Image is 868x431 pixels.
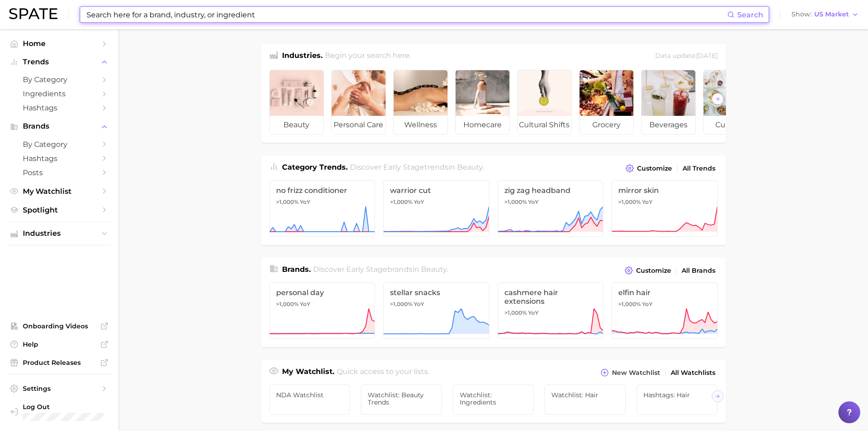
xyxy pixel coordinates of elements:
[498,282,604,339] a: cashmere hair extensions>1,000% YoY
[517,70,572,135] a: cultural shifts
[791,12,812,17] span: Show
[637,384,718,415] a: Hashtags: Hair
[390,288,483,297] span: stellar snacks
[23,358,96,367] span: Product Releases
[712,390,724,402] button: Scroll Right
[455,70,510,135] a: homecare
[683,165,715,172] span: All Trends
[641,70,696,135] a: beverages
[23,340,96,348] span: Help
[7,184,111,198] a: My Watchlist
[269,384,350,415] a: NDA Watchlist
[276,391,344,399] span: NDA Watchlist
[23,39,96,48] span: Home
[282,163,348,171] span: Category Trends .
[456,116,509,134] span: homecare
[414,198,424,206] span: YoY
[618,186,711,195] span: mirror skin
[9,8,57,19] img: SPATE
[7,227,111,240] button: Industries
[504,186,597,195] span: zig zag headband
[361,384,442,415] a: Watchlist: Beauty Trends
[325,50,411,62] h2: Begin your search here.
[598,366,662,379] button: New Watchlist
[7,356,111,369] a: Product Releases
[642,116,695,134] span: beverages
[704,116,757,134] span: culinary
[270,116,324,134] span: beauty
[23,322,96,330] span: Onboarding Videos
[7,151,111,166] a: Hashtags
[390,186,483,195] span: warrior cut
[7,137,111,151] a: by Category
[390,301,412,307] span: >1,000%
[276,288,369,297] span: personal day
[23,384,96,393] span: Settings
[618,198,641,205] span: >1,000%
[7,166,111,180] a: Posts
[518,116,571,134] span: cultural shifts
[393,70,448,135] a: wellness
[544,384,626,415] a: Watchlist: Hair
[23,206,96,214] span: Spotlight
[7,36,111,51] a: Home
[642,301,652,308] span: YoY
[23,140,96,149] span: by Category
[7,382,111,395] a: Settings
[703,70,758,135] a: culinary
[282,50,323,62] h1: Industries.
[453,384,534,415] a: Watchlist: Ingredients
[368,391,435,406] span: Watchlist: Beauty Trends
[579,70,634,135] a: grocery
[23,168,96,177] span: Posts
[350,163,484,171] span: Discover Early Stage trends in .
[612,369,660,377] span: New Watchlist
[269,70,324,135] a: beauty
[23,229,96,238] span: Industries
[680,162,718,175] a: All Trends
[394,116,447,134] span: wellness
[269,282,375,339] a: personal day>1,000% YoY
[551,391,619,399] span: Watchlist: Hair
[682,267,715,275] span: All Brands
[383,180,489,237] a: warrior cut>1,000% YoY
[23,89,96,98] span: Ingredients
[7,400,111,424] a: Log out. Currently logged in with e-mail hstables@newdirectionsaromatics.com.
[671,369,715,377] span: All Watchlists
[23,122,96,130] span: Brands
[332,116,385,134] span: personal care
[414,301,424,308] span: YoY
[383,282,489,339] a: stellar snacks>1,000% YoY
[504,198,527,205] span: >1,000%
[7,338,111,351] a: Help
[7,101,111,115] a: Hashtags
[86,7,727,22] input: Search here for a brand, industry, or ingredient
[504,288,597,306] span: cashmere hair extensions
[460,391,527,406] span: Watchlist: Ingredients
[504,309,527,316] span: >1,000%
[276,186,369,195] span: no frizz conditioner
[313,265,448,274] span: Discover Early Stage brands in .
[528,198,539,206] span: YoY
[300,198,310,206] span: YoY
[643,391,711,399] span: Hashtags: Hair
[300,301,310,308] span: YoY
[580,116,633,134] span: grocery
[23,75,96,84] span: by Category
[457,163,483,171] span: beauty
[276,198,298,205] span: >1,000%
[611,282,718,339] a: elfin hair>1,000% YoY
[7,55,111,69] button: Trends
[390,198,412,205] span: >1,000%
[611,180,718,237] a: mirror skin>1,000% YoY
[618,288,711,297] span: elfin hair
[528,309,539,317] span: YoY
[814,12,849,17] span: US Market
[7,119,111,133] button: Brands
[331,70,386,135] a: personal care
[737,10,763,19] span: Search
[23,187,96,196] span: My Watchlist
[23,104,96,112] span: Hashtags
[7,87,111,101] a: Ingredients
[642,198,652,206] span: YoY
